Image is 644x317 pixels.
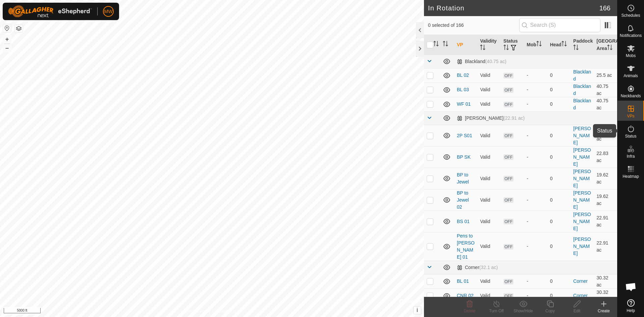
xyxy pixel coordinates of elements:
span: VPs [627,114,634,118]
td: 0 [547,288,571,303]
p-sorticon: Activate to sort [503,46,509,51]
td: 0 [547,97,571,111]
span: Infra [627,154,635,158]
span: (22.91 ac) [503,115,525,121]
a: [PERSON_NAME] [573,190,591,210]
td: 0 [547,146,571,168]
input: Search (S) [519,18,600,32]
div: Edit [563,308,590,314]
button: i [414,307,421,314]
span: (40.75 ac) [485,59,506,64]
span: 0 selected of 166 [428,22,519,29]
div: Turn Off [483,308,510,314]
a: [PERSON_NAME] [573,126,591,145]
a: BP to Jewel 02 [457,190,469,210]
button: – [3,44,11,52]
td: Valid [477,83,500,97]
a: BS 01 [457,219,470,224]
button: + [3,35,11,43]
span: Status [625,134,636,138]
td: Valid [477,146,500,168]
th: VP [454,35,477,55]
span: Heatmap [623,174,639,178]
div: - [527,218,544,225]
div: Blackland [457,59,506,64]
a: BP to Jewel [457,172,469,184]
a: BL 02 [457,72,469,78]
td: 30.32 ac [594,288,617,303]
div: - [527,101,544,108]
td: 22.73 ac [594,125,617,146]
div: Copy [537,308,563,314]
span: (32.1 ac) [479,265,498,270]
a: BP SK [457,154,471,160]
p-sorticon: Activate to sort [480,46,485,51]
div: Create [590,308,617,314]
a: Blackland [573,69,591,82]
p-sorticon: Activate to sort [607,46,612,51]
td: Valid [477,189,500,211]
span: OFF [503,133,514,139]
div: Show/Hide [510,308,537,314]
span: i [417,307,418,313]
div: - [527,243,544,250]
p-sorticon: Activate to sort [573,46,579,51]
a: [PERSON_NAME] [573,147,591,167]
span: Delete [464,309,476,313]
span: OFF [503,279,514,284]
a: [PERSON_NAME] [573,169,591,188]
td: Valid [477,68,500,83]
td: 19.62 ac [594,189,617,211]
a: Contact Us [219,308,238,314]
div: - [527,278,544,285]
span: Neckbands [621,94,641,98]
div: Corner [457,265,498,270]
td: 22.91 ac [594,211,617,232]
div: - [527,292,544,299]
td: 0 [547,83,571,97]
td: 0 [547,168,571,189]
span: Notifications [620,34,642,38]
td: 22.83 ac [594,146,617,168]
a: Blackland [573,84,591,96]
th: Paddock [571,35,594,55]
a: [PERSON_NAME] [573,236,591,256]
a: Pens to [PERSON_NAME] 01 [457,233,475,260]
div: Open chat [621,277,641,297]
th: Mob [524,35,547,55]
p-sorticon: Activate to sort [443,42,448,47]
th: Validity [477,35,500,55]
span: 166 [599,3,610,13]
span: MW [104,8,113,15]
button: Reset Map [3,24,11,32]
td: 0 [547,232,571,261]
h2: In Rotation [428,4,599,12]
td: 30.32 ac [594,274,617,288]
span: Schedules [621,13,640,17]
a: Help [618,297,644,315]
img: Gallagher Logo [8,5,92,17]
td: Valid [477,274,500,288]
td: Valid [477,168,500,189]
a: Corner [573,278,588,284]
a: Blackland [573,98,591,110]
td: 0 [547,211,571,232]
span: Animals [624,74,638,78]
th: Head [547,35,571,55]
td: 40.75 ac [594,83,617,97]
td: Valid [477,211,500,232]
a: Privacy Policy [185,308,211,314]
th: Status [501,35,524,55]
span: Help [627,309,635,313]
td: 25.5 ac [594,68,617,83]
div: [PERSON_NAME] [457,115,525,121]
a: Corner [573,293,588,298]
div: - [527,86,544,93]
td: Valid [477,125,500,146]
span: OFF [503,244,514,250]
span: OFF [503,293,514,299]
span: OFF [503,219,514,224]
p-sorticon: Activate to sort [561,42,567,47]
button: Map Layers [15,24,23,33]
a: CNR 02 [457,293,474,298]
